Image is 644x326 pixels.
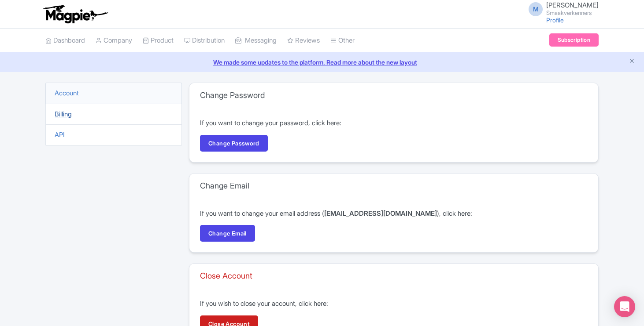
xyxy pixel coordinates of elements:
[41,4,109,24] img: logo-ab69f6fb50320c5b225c76a69d11143b.png
[200,181,249,191] h3: Change Email
[5,58,639,67] a: We made some updates to the platform. Read more about the new layout
[184,29,225,53] a: Distribution
[529,2,543,16] span: M
[200,225,255,242] a: Change Email
[45,29,85,53] a: Dashboard
[200,209,588,219] p: If you want to change your email address ( ), click here:
[96,29,132,53] a: Company
[629,57,635,67] button: Close announcement
[324,209,437,217] strong: [EMAIL_ADDRESS][DOMAIN_NAME]
[200,135,268,152] a: Change Password
[287,29,320,53] a: Reviews
[200,91,265,100] h3: Change Password
[549,33,599,47] a: Subscription
[546,16,564,24] a: Profile
[55,130,65,139] a: API
[200,271,252,281] h3: Close Account
[200,118,588,128] p: If you want to change your password, click here:
[235,29,277,53] a: Messaging
[523,2,599,16] a: M [PERSON_NAME] Smaakverkenners
[546,1,599,9] span: [PERSON_NAME]
[55,110,72,118] a: Billing
[614,296,635,317] div: Open Intercom Messenger
[55,89,79,97] a: Account
[330,29,355,53] a: Other
[546,10,599,16] small: Smaakverkenners
[200,299,588,309] p: If you wish to close your account, click here:
[143,29,174,53] a: Product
